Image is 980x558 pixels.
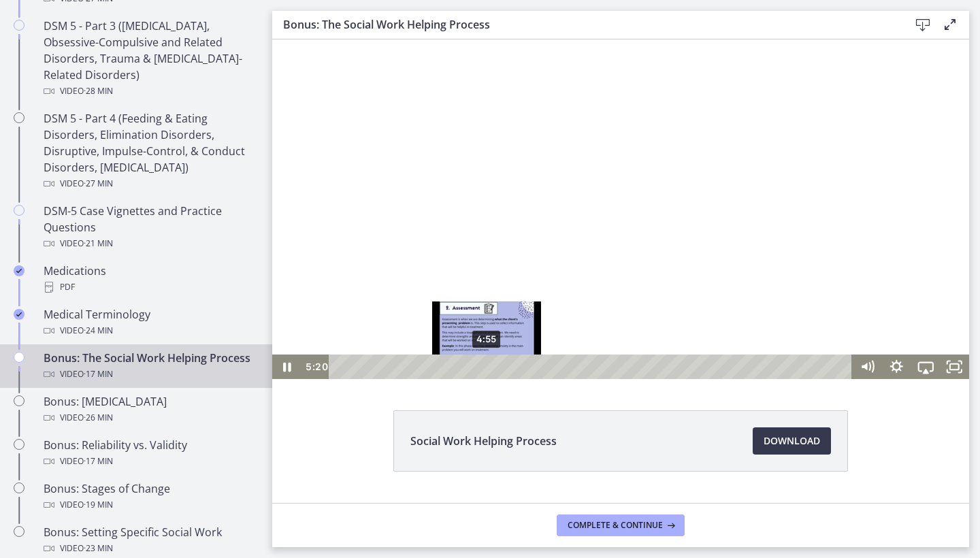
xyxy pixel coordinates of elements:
[84,235,113,252] span: · 21 min
[44,453,256,470] div: Video
[44,393,256,426] div: Bonus: [MEDICAL_DATA]
[84,540,113,557] span: · 23 min
[44,497,256,513] div: Video
[44,83,256,99] div: Video
[84,366,113,382] span: · 17 min
[84,323,113,339] span: · 24 min
[84,410,113,426] span: · 26 min
[44,279,256,295] div: PDF
[84,83,113,99] span: · 28 min
[44,323,256,339] div: Video
[668,315,697,340] button: Fullscreen
[14,309,24,320] i: Completed
[272,39,969,379] iframe: Video Lesson
[44,350,256,382] div: Bonus: The Social Work Helping Process
[283,16,887,33] h3: Bonus: The Social Work Helping Process
[44,176,256,192] div: Video
[568,520,663,531] span: Complete & continue
[44,540,256,557] div: Video
[639,315,668,340] button: Airplay
[44,110,256,192] div: DSM 5 - Part 4 (Feeding & Eating Disorders, Elimination Disorders, Disruptive, Impulse-Control, &...
[753,427,831,455] a: Download
[44,366,256,382] div: Video
[44,263,256,295] div: Medications
[410,433,557,449] span: Social Work Helping Process
[14,265,24,276] i: Completed
[610,315,639,340] button: Show settings menu
[44,306,256,339] div: Medical Terminology
[44,18,256,99] div: DSM 5 - Part 3 ([MEDICAL_DATA], Obsessive-Compulsive and Related Disorders, Trauma & [MEDICAL_DAT...
[44,203,256,252] div: DSM-5 Case Vignettes and Practice Questions
[44,410,256,426] div: Video
[44,235,256,252] div: Video
[44,524,256,557] div: Bonus: Setting Specific Social Work
[44,437,256,470] div: Bonus: Reliability vs. Validity
[84,497,113,513] span: · 19 min
[581,315,610,340] button: Mute
[764,433,820,449] span: Download
[557,514,685,536] button: Complete & continue
[84,453,113,470] span: · 17 min
[84,176,113,192] span: · 27 min
[44,480,256,513] div: Bonus: Stages of Change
